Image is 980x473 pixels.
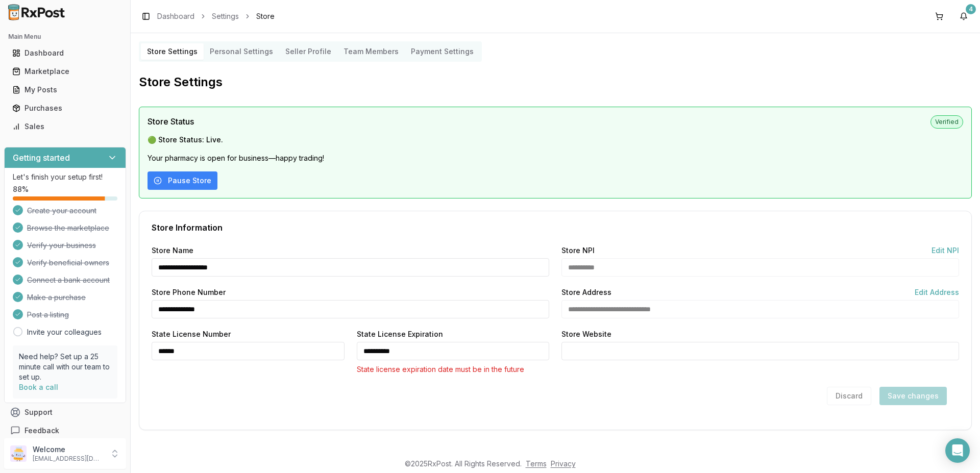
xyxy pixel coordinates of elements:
h3: Getting started [13,152,70,164]
button: Pause Store [148,171,217,190]
span: Browse the marketplace [27,223,109,233]
button: Team Members [337,43,405,60]
button: Personal Settings [204,43,279,60]
label: Store Name [152,247,193,254]
button: Sales [4,118,126,135]
button: Purchases [4,100,126,116]
a: Dashboard [157,11,194,21]
button: Marketplace [4,63,126,80]
span: Connect a bank account [27,275,110,285]
img: User avatar [10,445,27,462]
div: 4 [966,4,976,14]
span: Verify your business [27,240,96,251]
img: RxPost Logo [4,4,69,20]
h2: Store Settings [139,74,972,90]
span: 88 % [13,184,29,194]
a: Book a call [19,383,58,391]
p: Welcome [33,444,104,455]
h2: Main Menu [8,33,122,41]
span: Post a listing [27,310,69,320]
p: Your pharmacy is open for business—happy trading! [148,153,963,163]
button: My Posts [4,82,126,98]
a: Terms [526,459,547,468]
span: Create your account [27,206,96,216]
p: Need help? Set up a 25 minute call with our team to set up. [19,352,111,382]
span: Verify beneficial owners [27,258,109,268]
div: Dashboard [12,48,118,58]
button: Dashboard [4,45,126,61]
span: Store [256,11,275,21]
p: [EMAIL_ADDRESS][DOMAIN_NAME] [33,455,104,463]
span: Verified [930,115,963,129]
label: State License Expiration [357,331,443,338]
p: Let's finish your setup first! [13,172,117,182]
span: Make a purchase [27,292,86,303]
a: Dashboard [8,44,122,62]
button: Support [4,403,126,421]
span: Store Status [148,115,194,128]
a: Sales [8,117,122,136]
a: Invite your colleagues [27,327,102,337]
div: My Posts [12,85,118,95]
div: Store Information [152,223,959,232]
label: Store Phone Number [152,289,226,296]
a: Settings [212,11,239,21]
a: My Posts [8,81,122,99]
label: Store Address [561,289,611,296]
button: Store Settings [141,43,204,60]
button: Payment Settings [405,43,480,60]
label: Store NPI [561,247,595,254]
a: Purchases [8,99,122,117]
div: Sales [12,121,118,132]
nav: breadcrumb [157,11,275,21]
label: State License Number [152,331,231,338]
span: Feedback [24,426,59,436]
a: Privacy [551,459,576,468]
button: Seller Profile [279,43,337,60]
p: 🟢 Store Status: Live. [148,135,963,145]
label: Store Website [561,331,611,338]
a: Marketplace [8,62,122,81]
div: Marketplace [12,66,118,77]
div: Open Intercom Messenger [945,438,970,463]
div: Purchases [12,103,118,113]
button: 4 [955,8,972,24]
button: Feedback [4,421,126,440]
p: State license expiration date must be in the future [357,364,550,375]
